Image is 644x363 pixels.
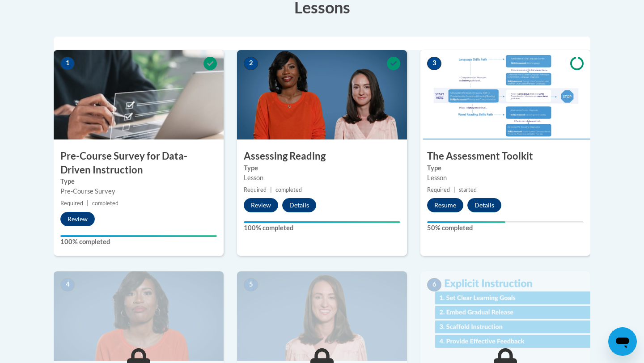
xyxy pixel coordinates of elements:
label: 100% completed [60,237,217,247]
img: Course Image [54,50,224,139]
label: Type [244,163,400,173]
span: 3 [427,57,441,70]
span: | [270,186,272,193]
span: 5 [244,278,258,291]
div: Lesson [244,173,400,183]
label: Type [60,177,217,186]
h3: Assessing Reading [237,149,407,163]
span: 2 [244,57,258,70]
div: Your progress [244,221,400,223]
span: completed [92,200,119,207]
button: Resume [427,198,463,212]
button: Review [244,198,278,212]
img: Course Image [54,271,224,361]
button: Details [282,198,316,212]
span: 6 [427,278,441,291]
span: 1 [60,57,75,70]
div: Pre-Course Survey [60,186,217,196]
img: Course Image [237,50,407,139]
span: Required [427,186,450,193]
button: Review [60,212,95,226]
span: | [453,186,455,193]
span: started [459,186,477,193]
h3: Pre-Course Survey for Data-Driven Instruction [54,149,224,177]
span: | [87,200,89,207]
label: Type [427,163,584,173]
img: Course Image [237,271,407,361]
img: Course Image [420,271,590,361]
h3: The Assessment Toolkit [420,149,590,163]
div: Your progress [60,235,217,237]
button: Details [467,198,501,212]
img: Course Image [420,50,590,139]
label: 50% completed [427,223,584,233]
span: Required [60,200,83,207]
span: Required [244,186,267,193]
span: completed [275,186,302,193]
label: 100% completed [244,223,400,233]
iframe: Button to launch messaging window [608,327,637,356]
span: 4 [60,278,75,291]
div: Lesson [427,173,584,183]
div: Your progress [427,221,505,223]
